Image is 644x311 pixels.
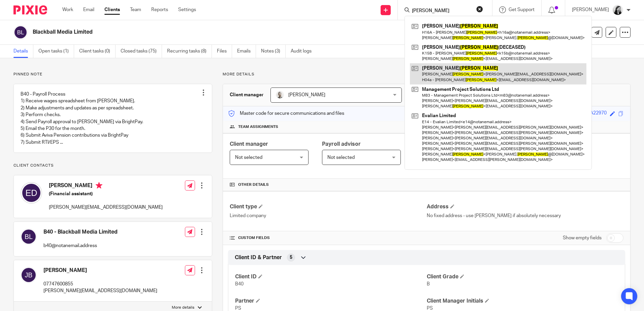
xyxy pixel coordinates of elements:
[21,229,37,245] img: svg%3E
[327,155,355,160] span: Not selected
[13,5,47,14] img: Pixie
[223,72,631,77] p: More details
[230,235,426,241] h4: CUSTOM FIELDS
[235,155,262,160] span: Not selected
[79,45,116,58] a: Client tasks (0)
[49,191,163,197] h5: (Financial assistant)
[13,72,212,77] p: Pinned note
[427,203,623,210] h4: Address
[62,6,73,13] a: Work
[238,124,278,130] span: Team assignments
[49,182,163,191] h4: [PERSON_NAME]
[427,212,623,219] p: No fixed address - use [PERSON_NAME] if absolutely necessary
[427,282,430,286] span: B
[167,45,212,58] a: Recurring tasks (8)
[235,298,426,305] h4: Partner
[13,45,33,58] a: Details
[427,306,433,311] span: PS
[21,182,42,204] img: svg%3E
[288,93,325,97] span: [PERSON_NAME]
[13,163,212,168] p: Client contacts
[230,203,426,210] h4: Client type
[235,282,244,286] span: B40
[43,267,157,274] h4: [PERSON_NAME]
[172,305,194,310] p: More details
[411,8,472,14] input: Search
[43,229,118,236] h4: B40 - Blackball Media Limited
[104,6,120,13] a: Clients
[49,204,163,211] p: [PERSON_NAME][EMAIL_ADDRESS][DOMAIN_NAME]
[509,7,535,12] span: Get Support
[130,6,141,13] a: Team
[290,254,292,261] span: 5
[235,306,241,311] span: PS
[178,6,196,13] a: Settings
[13,25,28,39] img: svg%3E
[230,212,426,219] p: Limited company
[612,5,623,15] img: Helen_2025.jpg
[427,298,618,305] h4: Client Manager Initials
[43,242,118,249] p: b40@notanemail.address
[33,29,438,36] h2: Blackball Media Limited
[43,287,157,294] p: [PERSON_NAME][EMAIL_ADDRESS][DOMAIN_NAME]
[21,267,37,283] img: svg%3E
[572,6,609,13] p: [PERSON_NAME]
[96,182,102,189] i: Primary
[217,45,232,58] a: Files
[235,273,426,280] h4: Client ID
[83,6,94,13] a: Email
[261,45,286,58] a: Notes (3)
[291,45,317,58] a: Audit logs
[121,45,162,58] a: Closed tasks (75)
[563,235,602,241] label: Show empty fields
[238,182,269,187] span: Other details
[322,141,361,147] span: Payroll advisor
[237,45,256,58] a: Emails
[230,92,264,98] h3: Client manager
[228,110,344,117] p: Master code for secure communications and files
[476,6,483,12] button: Clear
[151,6,168,13] a: Reports
[276,91,284,99] img: PS.png
[235,254,282,261] span: Client ID & Partner
[427,273,618,280] h4: Client Grade
[43,281,157,287] p: 07747600855
[230,141,268,147] span: Client manager
[579,110,607,117] div: 581KA22970
[38,45,74,58] a: Open tasks (1)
